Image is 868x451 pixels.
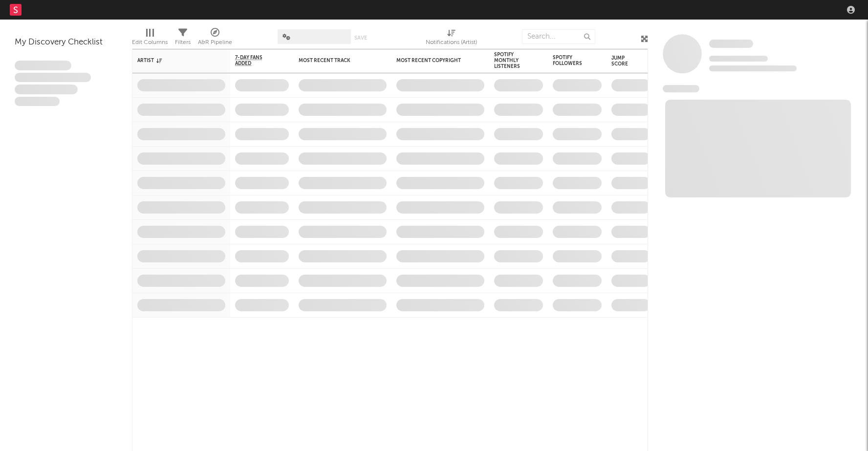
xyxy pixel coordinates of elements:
[709,39,753,49] a: Some Artist
[611,55,636,67] div: Jump Score
[15,85,78,94] span: Praesent ac interdum
[137,58,211,64] div: Artist
[553,55,587,66] div: Spotify Followers
[709,65,797,71] span: 0 fans last week
[494,52,528,69] div: Spotify Monthly Listeners
[354,35,367,41] button: Save
[198,24,232,53] div: A&R Pipeline
[15,37,117,48] div: My Discovery Checklist
[396,58,470,64] div: Most Recent Copyright
[132,37,168,48] div: Edit Columns
[175,37,191,48] div: Filters
[709,56,768,62] span: Tracking Since: [DATE]
[235,55,274,66] span: 7-Day Fans Added
[663,85,699,92] span: News Feed
[522,29,595,44] input: Search...
[132,24,168,53] div: Edit Columns
[15,73,91,83] span: Integer aliquet in purus et
[426,37,477,48] div: Notifications (Artist)
[175,24,191,53] div: Filters
[426,24,477,53] div: Notifications (Artist)
[15,97,60,107] span: Aliquam viverra
[299,58,372,64] div: Most Recent Track
[198,37,232,48] div: A&R Pipeline
[709,40,753,48] span: Some Artist
[15,61,71,70] span: Lorem ipsum dolor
